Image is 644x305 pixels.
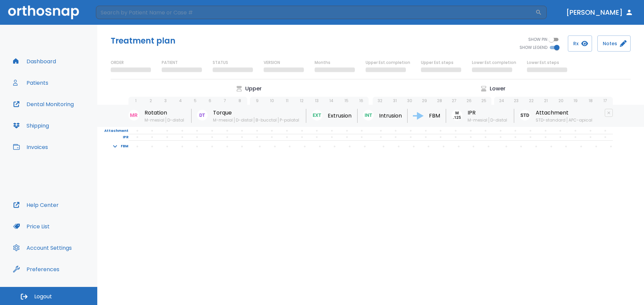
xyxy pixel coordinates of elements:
p: 31 [393,98,397,104]
button: Rx [568,35,592,52]
p: 12 [300,98,304,104]
span: SHOW PIN [528,36,547,43]
p: 22 [529,98,534,104]
button: Dental Monitoring [9,96,78,112]
p: Upper Est.steps [421,60,453,66]
p: 14 [329,98,333,104]
p: 8 [238,98,241,104]
p: Lower Est.steps [527,60,559,66]
h5: Treatment plan [111,35,175,46]
p: FBM [429,112,440,120]
button: Preferences [9,261,63,277]
p: Intrusion [379,112,402,120]
p: 30 [407,98,412,104]
span: STD-standard [536,117,567,123]
p: Attachment [97,128,128,134]
p: 9 [256,98,259,104]
span: APC-apical [567,117,594,123]
button: [PERSON_NAME] [563,6,636,18]
p: 27 [452,98,457,104]
button: Invoices [9,139,52,155]
p: 17 [603,98,607,104]
p: 6 [209,98,211,104]
span: M-mesial [145,117,166,123]
p: 2 [150,98,152,104]
p: 21 [544,98,548,104]
button: Notes [597,35,631,52]
p: Upper Est.completion [366,60,410,66]
span: D-distal [166,117,185,123]
p: Lower Est.completion [472,60,516,66]
span: Logout [34,293,52,300]
p: 15 [344,98,348,104]
input: Search by Patient Name or Case # [96,6,535,19]
button: Patients [9,75,52,91]
p: Rotation [145,109,185,117]
p: 5 [194,98,197,104]
p: 3 [164,98,167,104]
p: 20 [558,98,563,104]
button: Shipping [9,118,53,134]
span: M-mesial [213,117,234,123]
button: Price List [9,218,54,234]
p: 23 [514,98,519,104]
p: 29 [422,98,427,104]
button: Account Settings [9,240,76,256]
img: Orthosnap [8,5,79,19]
span: M-mesial [468,117,489,123]
p: VERSION [264,60,280,66]
p: 10 [270,98,274,104]
p: 32 [378,98,382,104]
p: 24 [499,98,504,104]
p: Lower [490,85,505,93]
span: SHOW LEGEND [520,45,547,51]
p: 7 [224,98,226,104]
p: 4 [179,98,182,104]
p: 11 [286,98,288,104]
p: 16 [359,98,363,104]
p: 28 [437,98,442,104]
p: Upper [245,85,262,93]
p: IPR [97,134,128,140]
p: IPR [468,109,508,117]
p: 13 [315,98,319,104]
span: D-distal [489,117,508,123]
p: 1 [135,98,137,104]
span: D-distal [234,117,254,123]
p: Attachment [536,109,594,117]
p: 18 [589,98,593,104]
p: 26 [467,98,472,104]
p: STATUS [213,60,228,66]
p: 19 [574,98,578,104]
p: 25 [481,98,486,104]
button: Dashboard [9,53,60,69]
p: Extrusion [328,112,352,120]
p: PATIENT [162,60,178,66]
p: FBM [121,143,128,149]
span: B-bucctal [254,117,278,123]
p: ORDER [111,60,124,66]
p: Torque [213,109,301,117]
span: P-palatal [278,117,301,123]
button: Help Center [9,197,63,213]
p: Months [315,60,330,66]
